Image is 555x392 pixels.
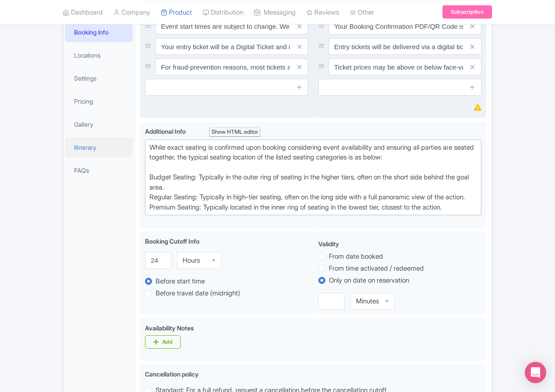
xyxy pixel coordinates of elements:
span: Cancellation policy [145,370,199,378]
div: While exact seating is confirmed upon booking considering event availability and ensuring all par... [149,143,477,213]
div: Show HTML editor [209,128,260,137]
label: From time activated / redeemed [329,264,424,274]
a: FAQs [65,160,133,180]
label: Before travel date (midnight) [156,288,240,299]
label: From date booked [329,252,383,262]
label: Before start time [156,276,205,287]
a: Gallery [65,114,133,134]
span: Validity [318,240,339,248]
label: Only on date on reservation [329,276,409,286]
a: Add [145,335,181,349]
span: Additional Info [145,128,186,135]
div: Hours [183,256,200,264]
a: Subscription [442,5,492,19]
div: Minutes [356,297,379,305]
label: Availability Notes [145,323,194,333]
label: Booking Cutoff Info [145,237,199,246]
a: Itinerary [65,137,133,157]
a: Booking Info [65,22,133,42]
a: Settings [65,68,133,88]
a: Pricing [65,91,133,111]
a: Locations [65,45,133,65]
div: Open Intercom Messenger [525,362,546,383]
div: Add [162,338,172,345]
